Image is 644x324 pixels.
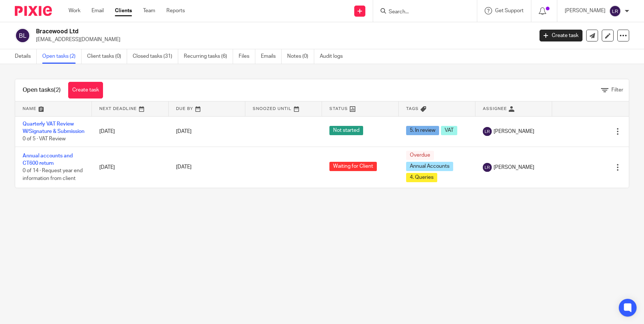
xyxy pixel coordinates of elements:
[42,49,82,64] a: Open tasks (2)
[54,87,61,93] span: (2)
[406,126,439,135] span: 5. In review
[15,28,30,43] img: svg%3E
[261,49,282,64] a: Emails
[184,49,233,64] a: Recurring tasks (6)
[115,7,132,14] a: Clients
[69,7,80,14] a: Work
[133,49,178,64] a: Closed tasks (31)
[23,168,83,181] span: 0 of 14 · Request year end information from client
[406,151,434,160] span: Overdue
[176,165,192,170] span: [DATE]
[494,128,534,135] span: [PERSON_NAME]
[495,8,524,13] span: Get Support
[36,36,528,43] p: [EMAIL_ADDRESS][DOMAIN_NAME]
[406,162,453,171] span: Annual Accounts
[23,136,66,141] span: 0 of 5 · VAT Review
[15,6,52,16] img: Pixie
[15,49,37,64] a: Details
[388,9,455,16] input: Search
[329,162,377,171] span: Waiting for Client
[287,49,314,64] a: Notes (0)
[23,86,61,94] h1: Open tasks
[609,5,621,17] img: svg%3E
[565,7,605,14] p: [PERSON_NAME]
[320,49,348,64] a: Audit logs
[68,82,103,98] a: Create task
[92,147,169,188] td: [DATE]
[23,153,73,166] a: Annual accounts and CT600 return
[166,7,185,14] a: Reports
[87,49,127,64] a: Client tasks (0)
[176,129,192,134] span: [DATE]
[406,173,437,182] span: 4. Queries
[92,7,104,14] a: Email
[36,28,430,36] h2: Bracewood Ltd
[253,107,292,111] span: Snoozed Until
[483,163,492,172] img: svg%3E
[143,7,155,14] a: Team
[441,126,457,135] span: VAT
[611,87,623,93] span: Filter
[494,164,534,171] span: [PERSON_NAME]
[329,126,363,135] span: Not started
[540,30,582,41] a: Create task
[239,49,255,64] a: Files
[92,116,169,147] td: [DATE]
[406,107,419,111] span: Tags
[483,127,492,136] img: svg%3E
[23,121,84,134] a: Quarterly VAT Review W/Signature & Submission
[329,107,348,111] span: Status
